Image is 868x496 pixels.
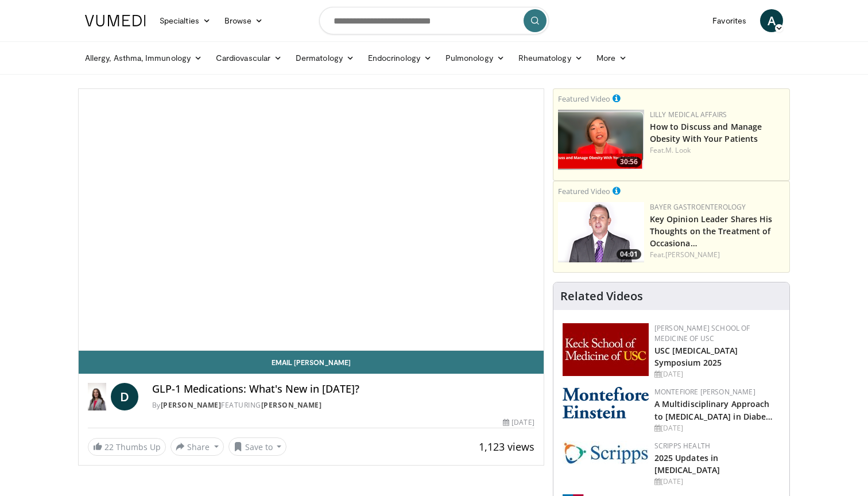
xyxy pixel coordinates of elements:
[650,145,785,156] div: Feat.
[104,441,114,452] span: 22
[563,323,649,376] img: 7b941f1f-d101-407a-8bfa-07bd47db01ba.png.150x105_q85_autocrop_double_scale_upscale_version-0.2.jpg
[760,9,783,32] a: A
[439,46,511,69] a: Pulmonology
[111,383,138,410] a: D
[665,250,720,259] a: [PERSON_NAME]
[558,202,644,262] a: 04:01
[558,186,610,196] small: Featured Video
[170,437,224,456] button: Share
[654,345,738,368] a: USC [MEDICAL_DATA] Symposium 2025
[665,145,691,155] a: M. Look
[218,9,270,32] a: Browse
[706,9,753,32] a: Favorites
[503,417,534,428] div: [DATE]
[289,46,361,69] a: Dermatology
[654,323,750,343] a: [PERSON_NAME] School of Medicine of USC
[479,440,534,454] span: 1,123 views
[319,7,549,34] input: Search topics, interventions
[650,202,746,212] a: Bayer Gastroenterology
[152,400,534,410] div: By FEATURING
[563,387,649,418] img: b0142b4c-93a1-4b58-8f91-5265c282693c.png.150x105_q85_autocrop_double_scale_upscale_version-0.2.png
[228,437,287,456] button: Save to
[650,250,785,260] div: Feat.
[654,423,780,433] div: [DATE]
[654,441,710,451] a: Scripps Health
[654,398,773,421] a: A Multidisciplinary Approach to [MEDICAL_DATA] in Diabe…
[78,46,209,69] a: Allergy, Asthma, Immunology
[88,438,166,456] a: 22 Thumbs Up
[650,110,727,119] a: Lilly Medical Affairs
[88,383,106,410] img: Diana Isaacs
[617,157,641,167] span: 30:56
[590,46,634,69] a: More
[650,214,773,249] a: Key Opinion Leader Shares His Thoughts on the Treatment of Occasiona…
[654,387,755,397] a: Montefiore [PERSON_NAME]
[161,400,222,410] a: [PERSON_NAME]
[361,46,439,69] a: Endocrinology
[511,46,590,69] a: Rheumatology
[261,400,322,410] a: [PERSON_NAME]
[563,441,649,464] img: c9f2b0b7-b02a-4276-a72a-b0cbb4230bc1.jpg.150x105_q85_autocrop_double_scale_upscale_version-0.2.jpg
[85,15,146,26] img: VuMedi Logo
[617,249,641,259] span: 04:01
[654,452,720,475] a: 2025 Updates in [MEDICAL_DATA]
[654,369,780,379] div: [DATE]
[650,121,762,144] a: How to Discuss and Manage Obesity With Your Patients
[654,476,780,487] div: [DATE]
[558,202,644,262] img: 9828b8df-38ad-4333-b93d-bb657251ca89.png.150x105_q85_crop-smart_upscale.png
[152,383,534,396] h4: GLP-1 Medications: What's New in [DATE]?
[558,110,644,170] img: c98a6a29-1ea0-4bd5-8cf5-4d1e188984a7.png.150x105_q85_crop-smart_upscale.png
[209,46,289,69] a: Cardiovascular
[558,94,610,104] small: Featured Video
[558,110,644,170] a: 30:56
[79,351,544,374] a: Email [PERSON_NAME]
[560,289,643,303] h4: Related Videos
[79,89,544,351] video-js: Video Player
[153,9,218,32] a: Specialties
